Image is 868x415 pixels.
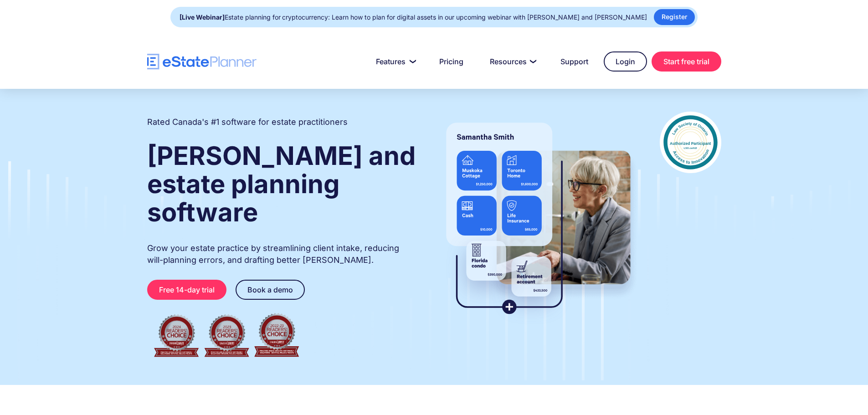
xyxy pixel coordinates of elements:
p: Grow your estate practice by streamlining client intake, reducing will-planning errors, and draft... [147,242,417,266]
a: Pricing [428,52,474,71]
a: Resources [479,52,545,71]
strong: [Live Webinar] [180,13,225,21]
a: Start free trial [652,51,721,72]
a: Free 14-day trial [147,280,226,300]
img: estate planner showing wills to their clients, using eState Planner, a leading estate planning so... [435,112,642,326]
div: Estate planning for cryptocurrency: Learn how to plan for digital assets in our upcoming webinar ... [180,11,647,24]
strong: [PERSON_NAME] and estate planning software [147,140,416,228]
a: Support [550,52,599,71]
a: Book a demo [236,280,305,300]
a: home [147,54,257,70]
a: Features [365,52,424,71]
a: Register [654,9,695,25]
a: Login [604,51,647,72]
h2: Rated Canada's #1 software for estate practitioners [147,116,348,128]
